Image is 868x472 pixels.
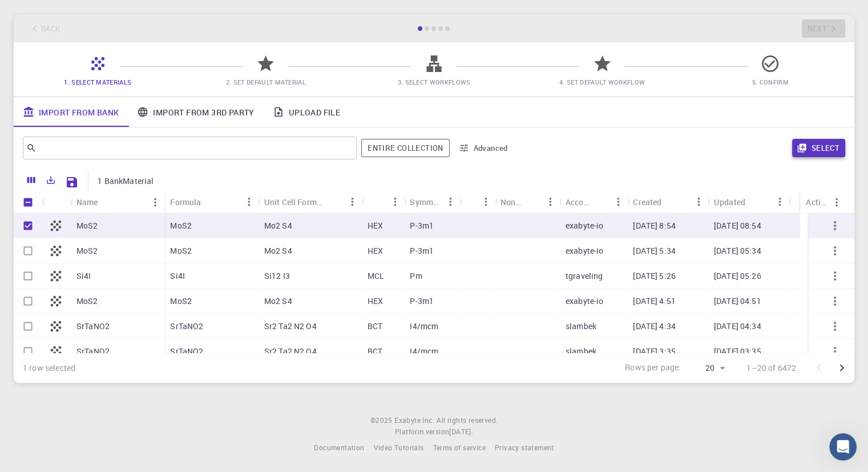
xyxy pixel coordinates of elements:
div: Formula [170,191,201,213]
button: Columns [22,171,41,189]
p: slambek [566,321,596,332]
p: Mo2 S4 [264,245,292,257]
p: SrTaNO2 [170,321,203,332]
p: tgraveling [566,270,603,282]
p: MoS2 [76,295,98,307]
button: Sort [368,193,386,211]
a: Documentation [314,442,364,454]
button: Menu [609,193,627,211]
button: Advanced [454,139,514,157]
div: Name [71,191,164,213]
a: Video Tutorials [373,442,423,454]
p: P-3m1 [410,295,434,307]
p: exabyte-io [566,220,604,231]
div: Non-periodic [495,191,560,213]
p: 1–20 of 6472 [746,362,796,374]
div: Created [633,191,661,213]
button: Sort [591,193,609,211]
div: Unit Cell Formula [264,191,325,213]
p: Si4I [76,270,91,282]
p: HEX [368,220,383,231]
button: Menu [770,193,789,211]
span: Video Tutorials [373,443,423,452]
button: Menu [542,193,560,211]
p: MoS2 [170,220,192,231]
div: Formula [164,191,258,213]
p: BCT [368,321,382,332]
div: Updated [708,191,789,213]
p: BCT [368,346,382,357]
p: HEX [368,245,383,257]
p: P-3m1 [410,220,434,231]
p: 1 BankMaterial [98,175,154,187]
p: I4/mcm [410,346,438,357]
a: [DATE]. [449,426,473,438]
button: Menu [441,193,459,211]
button: Menu [386,193,404,211]
div: Unit Cell Formula [259,191,362,213]
p: exabyte-io [566,295,604,307]
p: [DATE] 8:54 [633,220,676,231]
button: Sort [745,193,764,211]
button: Sort [201,193,219,211]
button: Export [41,171,60,189]
p: MoS2 [76,220,98,231]
p: [DATE] 05:34 [714,245,761,257]
p: HEX [368,295,383,307]
span: Support [23,8,64,18]
button: Sort [98,193,116,211]
span: 2. Set Default Material [226,78,306,86]
a: Import From 3rd Party [128,97,263,127]
p: MCL [368,270,384,282]
p: [DATE] 08:54 [714,220,761,231]
p: [DATE] 05:26 [714,270,761,282]
div: Tags [459,191,495,213]
button: Menu [146,193,164,211]
p: SrTaNO2 [76,321,110,332]
p: Sr2 Ta2 N2 O4 [264,321,317,332]
div: Icon [42,191,71,213]
p: [DATE] 4:51 [633,295,676,307]
div: 20 [685,360,728,377]
div: Created [627,191,708,213]
a: Privacy statement [495,442,554,454]
p: exabyte-io [566,245,604,257]
p: [DATE] 3:35 [633,346,676,357]
span: 1. Select Materials [64,78,131,86]
a: Upload File [264,97,349,127]
button: Sort [325,193,344,211]
button: Menu [344,193,362,211]
p: Sr2 Ta2 N2 O4 [264,346,317,357]
button: Go to next page [830,357,853,379]
button: Select [792,139,845,157]
p: Mo2 S4 [264,220,292,231]
p: Si4I [170,270,185,282]
div: Name [76,191,98,213]
button: Menu [690,193,708,211]
p: MoS2 [76,245,98,257]
a: Terms of service [433,442,485,454]
p: Pm [410,270,422,282]
div: Lattice [362,191,405,213]
p: P-3m1 [410,245,434,257]
span: Documentation [314,443,364,452]
button: Sort [523,193,542,211]
iframe: Intercom live chat [829,433,857,461]
button: Menu [827,193,846,211]
p: [DATE] 04:34 [714,321,761,332]
p: [DATE] 5:26 [633,270,676,282]
p: [DATE] 5:34 [633,245,676,257]
span: Exabyte Inc. [394,415,434,425]
div: Actions [800,191,846,213]
button: Entire collection [361,139,449,157]
span: Privacy statement [495,443,554,452]
span: 3. Select Workflows [397,78,470,86]
span: [DATE] . [449,427,473,436]
button: Save Explorer Settings [60,171,83,194]
a: Exabyte Inc. [394,415,434,426]
span: Terms of service [433,443,485,452]
button: Sort [465,193,483,211]
p: MoS2 [170,295,192,307]
p: SrTaNO2 [170,346,203,357]
span: 4. Set Default Workflow [559,78,645,86]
